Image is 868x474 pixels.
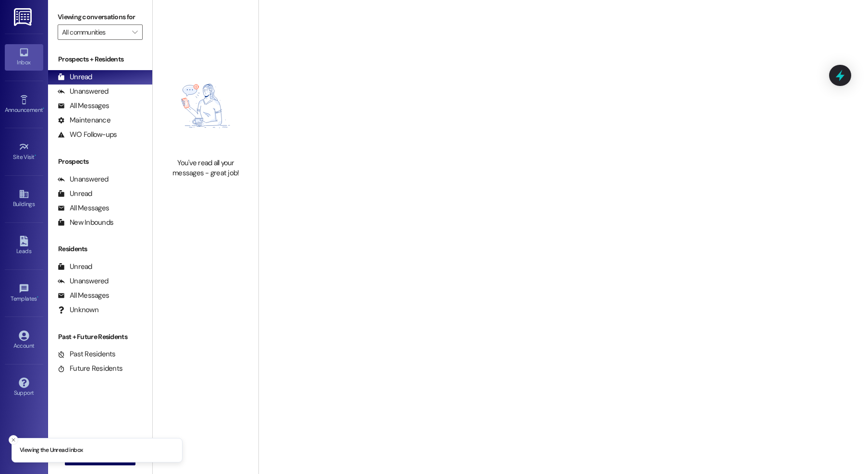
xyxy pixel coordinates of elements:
div: All Messages [58,203,109,213]
div: Unread [58,189,92,199]
div: Prospects + Residents [48,54,152,64]
img: ResiDesk Logo [14,8,34,26]
div: Maintenance [58,115,110,125]
i:  [132,28,137,36]
div: WO Follow-ups [58,130,117,140]
div: Past Residents [58,349,116,359]
a: Buildings [5,186,43,212]
a: Support [5,375,43,401]
div: New Inbounds [58,218,113,228]
div: Unread [58,262,92,272]
span: • [37,294,38,301]
a: Account [5,328,43,353]
label: Viewing conversations for [58,10,143,24]
div: Unanswered [58,276,109,286]
div: All Messages [58,291,109,301]
div: Residents [48,244,152,254]
input: All communities [62,24,127,40]
span: • [35,152,36,159]
a: Templates • [5,280,43,306]
div: Future Residents [58,364,122,374]
img: empty-state [163,59,248,153]
div: Unread [58,72,92,82]
a: Inbox [5,44,43,70]
div: Unanswered [58,86,109,97]
a: Leads [5,233,43,259]
div: Unanswered [58,174,109,184]
p: Viewing the Unread inbox [20,446,83,455]
button: Close toast [9,435,18,445]
div: Unknown [58,305,98,315]
div: All Messages [58,101,109,111]
div: Past + Future Residents [48,332,152,342]
div: Prospects [48,157,152,167]
div: You've read all your messages - great job! [163,158,248,179]
span: • [43,105,44,112]
a: Site Visit • [5,139,43,165]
